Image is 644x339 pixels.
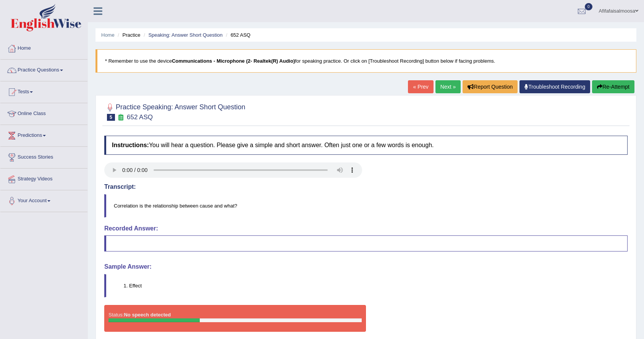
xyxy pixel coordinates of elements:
[116,31,140,39] li: Practice
[104,183,628,190] h4: Transcript:
[0,103,87,122] a: Online Class
[124,312,171,318] strong: No speech detected
[592,80,634,93] button: Re-Attempt
[463,80,518,93] button: Report Question
[0,190,87,209] a: Your Account
[408,80,433,93] a: « Prev
[104,225,628,232] h4: Recorded Answer:
[224,31,250,39] li: 652 ASQ
[0,81,87,101] a: Tests
[117,114,125,121] small: Exam occurring question
[0,60,87,79] a: Practice Questions
[172,58,295,64] b: Communications - Microphone (2- Realtek(R) Audio)
[127,114,153,121] small: 652 ASQ
[585,3,592,10] span: 0
[104,263,628,270] h4: Sample Answer:
[0,125,87,144] a: Predictions
[519,80,590,93] a: Troubleshoot Recording
[0,169,87,188] a: Strategy Videos
[104,305,366,332] div: Status:
[104,194,628,217] blockquote: Correlation is the relationship between cause and what?
[104,136,628,155] h4: You will hear a question. Please give a simple and short answer. Often just one or a few words is...
[148,32,222,38] a: Speaking: Answer Short Question
[0,147,87,166] a: Success Stories
[107,114,115,121] span: 5
[104,102,245,121] h2: Practice Speaking: Answer Short Question
[0,38,87,57] a: Home
[112,142,149,148] b: Instructions:
[101,32,115,38] a: Home
[129,282,627,289] li: Effect
[95,49,636,73] blockquote: * Remember to use the device for speaking practice. Or click on [Troubleshoot Recording] button b...
[435,80,461,93] a: Next »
